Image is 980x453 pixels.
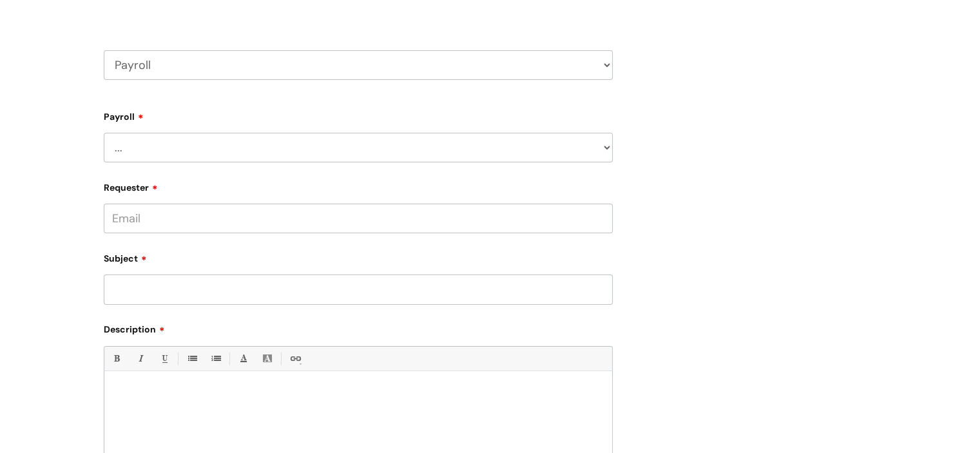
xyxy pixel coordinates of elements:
a: Bold (Ctrl-B) [108,351,124,367]
a: Font Color [235,351,251,367]
label: Requester [104,178,613,193]
a: Underline(Ctrl-U) [156,351,172,367]
label: Subject [104,249,613,264]
label: Payroll [104,107,613,122]
a: Back Color [259,351,275,367]
a: Italic (Ctrl-I) [132,351,148,367]
a: 1. Ordered List (Ctrl-Shift-8) [207,351,224,367]
a: • Unordered List (Ctrl-Shift-7) [184,351,200,367]
label: Description [104,320,613,335]
a: Link [287,351,303,367]
input: Email [104,204,613,233]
